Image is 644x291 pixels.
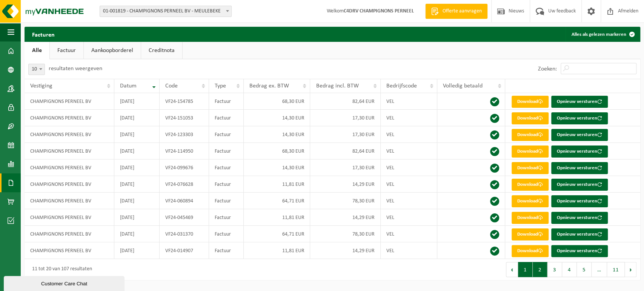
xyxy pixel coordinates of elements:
td: VF24-060894 [160,193,209,209]
td: 64,71 EUR [244,193,310,209]
span: 01-001819 - CHAMPIGNONS PERNEEL BV - MEULEBEKE [100,6,231,17]
td: 17,30 EUR [310,126,380,143]
a: Download [512,212,549,224]
td: 68,30 EUR [244,143,310,159]
td: Factuur [209,209,243,226]
td: VEL [381,126,437,143]
td: [DATE] [114,159,159,176]
button: Opnieuw versturen [551,245,608,257]
span: Volledig betaald [443,83,483,89]
td: 78,30 EUR [310,226,380,242]
td: VF24-031370 [160,226,209,242]
span: Vestiging [30,83,52,89]
td: Factuur [209,143,243,159]
td: Factuur [209,110,243,126]
td: [DATE] [114,209,159,226]
label: resultaten weergeven [49,66,102,72]
td: CHAMPIGNONS PERNEEL BV [25,226,114,242]
span: Offerte aanvragen [441,8,484,15]
button: 3 [547,262,562,277]
a: Factuur [50,42,83,59]
td: CHAMPIGNONS PERNEEL BV [25,159,114,176]
td: 14,29 EUR [310,209,380,226]
td: Factuur [209,93,243,110]
a: Download [512,162,549,174]
td: VF24-076628 [160,176,209,193]
label: Zoeken: [538,66,557,72]
td: VEL [381,193,437,209]
td: [DATE] [114,242,159,259]
td: CHAMPIGNONS PERNEEL BV [25,143,114,159]
td: 14,30 EUR [244,159,310,176]
a: Aankoopborderel [84,42,141,59]
button: Previous [506,262,518,277]
button: Opnieuw versturen [551,212,608,224]
a: Download [512,129,549,141]
td: [DATE] [114,143,159,159]
td: [DATE] [114,226,159,242]
td: CHAMPIGNONS PERNEEL BV [25,93,114,110]
button: 4 [562,262,577,277]
iframe: chat widget [4,274,126,291]
td: [DATE] [114,176,159,193]
td: VF24-123303 [160,126,209,143]
span: Code [165,83,178,89]
td: 11,81 EUR [244,209,310,226]
a: Alle [25,42,49,59]
td: VF24-014907 [160,242,209,259]
span: 01-001819 - CHAMPIGNONS PERNEEL BV - MEULEBEKE [100,6,232,17]
td: 14,30 EUR [244,126,310,143]
td: 14,30 EUR [244,110,310,126]
button: 11 [607,262,625,277]
div: 11 tot 20 van 107 resultaten [28,263,92,276]
td: 82,64 EUR [310,143,380,159]
button: Opnieuw versturen [551,129,608,141]
td: 17,30 EUR [310,159,380,176]
td: CHAMPIGNONS PERNEEL BV [25,110,114,126]
span: 10 [29,64,45,75]
td: CHAMPIGNONS PERNEEL BV [25,193,114,209]
span: Type [215,83,226,89]
td: 11,81 EUR [244,242,310,259]
td: VEL [381,159,437,176]
td: 14,29 EUR [310,176,380,193]
a: Download [512,112,549,124]
strong: C4DRV CHAMPIGNONS PERNEEL [344,8,414,14]
td: VEL [381,242,437,259]
h2: Facturen [25,27,62,41]
button: Opnieuw versturen [551,96,608,108]
td: Factuur [209,176,243,193]
td: VEL [381,176,437,193]
td: [DATE] [114,126,159,143]
td: Factuur [209,159,243,176]
button: 5 [577,262,592,277]
span: Bedrag ex. BTW [249,83,289,89]
button: Opnieuw versturen [551,145,608,158]
button: Opnieuw versturen [551,162,608,174]
span: Datum [120,83,137,89]
a: Download [512,96,549,108]
span: Bedrijfscode [386,83,417,89]
button: Next [625,262,636,277]
td: 14,29 EUR [310,242,380,259]
td: Factuur [209,126,243,143]
button: 2 [533,262,547,277]
a: Download [512,179,549,191]
td: 17,30 EUR [310,110,380,126]
td: [DATE] [114,193,159,209]
button: 1 [518,262,533,277]
button: Opnieuw versturen [551,112,608,124]
td: CHAMPIGNONS PERNEEL BV [25,176,114,193]
td: VEL [381,209,437,226]
a: Download [512,245,549,257]
a: Offerte aanvragen [425,4,487,19]
td: VF24-154785 [160,93,209,110]
td: VEL [381,143,437,159]
td: VF24-151053 [160,110,209,126]
td: 64,71 EUR [244,226,310,242]
span: … [592,262,607,277]
td: VEL [381,110,437,126]
button: Opnieuw versturen [551,195,608,207]
td: Factuur [209,242,243,259]
td: CHAMPIGNONS PERNEEL BV [25,209,114,226]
